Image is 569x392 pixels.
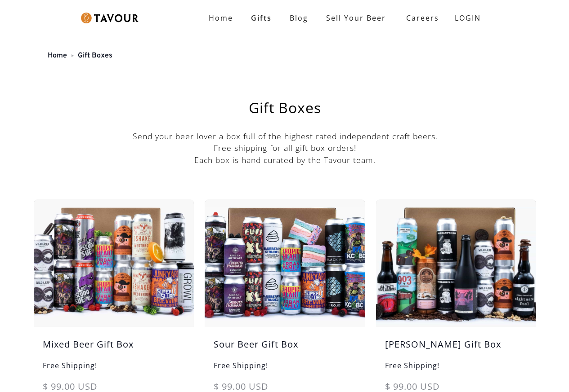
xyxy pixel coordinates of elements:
[281,9,317,27] a: Blog
[200,9,242,27] a: Home
[78,51,112,60] a: Gift Boxes
[205,360,365,380] h6: Free Shipping!
[376,338,536,360] h5: [PERSON_NAME] Gift Box
[34,338,194,360] h5: Mixed Beer Gift Box
[406,9,439,27] strong: Careers
[317,9,395,27] a: Sell Your Beer
[56,101,514,115] h1: Gift Boxes
[395,5,446,31] a: Careers
[209,13,233,23] strong: Home
[34,130,536,166] p: Send your beer lover a box full of the highest rated independent craft beers. Free shipping for a...
[205,338,365,360] h5: Sour Beer Gift Box
[446,9,490,27] a: LOGIN
[34,360,194,380] h6: Free Shipping!
[242,9,281,27] a: Gifts
[376,360,536,380] h6: Free Shipping!
[48,51,67,60] a: Home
